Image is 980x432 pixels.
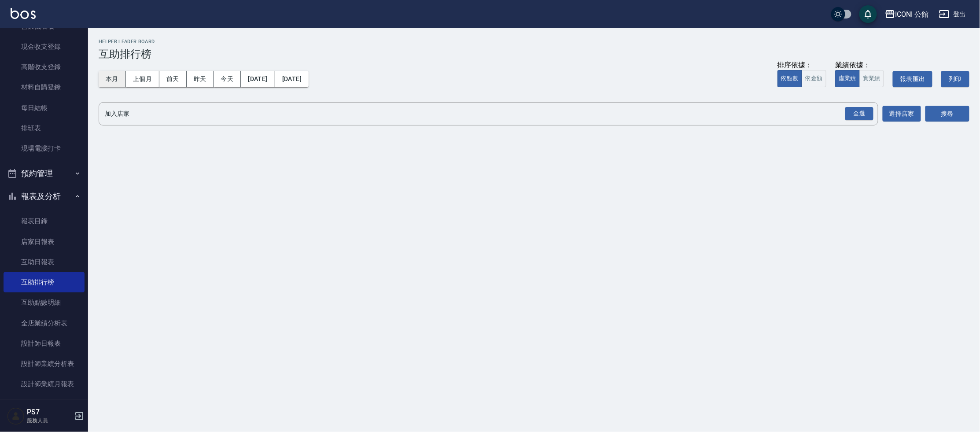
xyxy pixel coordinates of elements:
[881,5,932,23] button: ICONI 公館
[99,71,126,87] button: 本月
[4,292,85,313] a: 互助點數明細
[126,71,159,87] button: 上個月
[4,374,85,394] a: 設計師業績月報表
[7,407,25,425] img: Person
[159,71,187,87] button: 前天
[11,8,36,19] img: Logo
[4,354,85,374] a: 設計師業績分析表
[4,77,85,97] a: 材料自購登錄
[802,70,826,87] button: 依金額
[4,57,85,77] a: 高階收支登錄
[859,70,884,87] button: 實業績
[893,71,932,87] button: 報表匯出
[27,417,72,425] p: 服務人員
[99,48,969,60] h3: 互助排行榜
[859,5,877,23] button: save
[241,71,275,87] button: [DATE]
[187,71,214,87] button: 昨天
[845,107,873,121] div: 全選
[883,106,921,122] button: 選擇店家
[4,333,85,354] a: 設計師日報表
[777,61,826,70] div: 排序依據：
[4,162,85,185] button: 預約管理
[941,71,969,87] button: 列印
[4,252,85,272] a: 互助日報表
[4,98,85,118] a: 每日結帳
[4,211,85,231] a: 報表目錄
[835,61,884,70] div: 業績依據：
[103,106,861,122] input: 店家名稱
[936,6,969,22] button: 登出
[275,71,309,87] button: [DATE]
[99,39,969,44] h2: Helper Leader Board
[214,71,241,87] button: 今天
[4,118,85,138] a: 排班表
[4,272,85,292] a: 互助排行榜
[895,9,929,20] div: ICONI 公館
[835,70,860,87] button: 虛業績
[4,313,85,333] a: 全店業績分析表
[925,106,969,122] button: 搜尋
[844,105,875,122] button: Open
[27,408,72,417] h5: PS7
[4,185,85,208] button: 報表及分析
[4,232,85,252] a: 店家日報表
[4,37,85,57] a: 現金收支登錄
[777,70,802,87] button: 依點數
[4,395,85,415] a: 設計師排行榜
[4,138,85,159] a: 現場電腦打卡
